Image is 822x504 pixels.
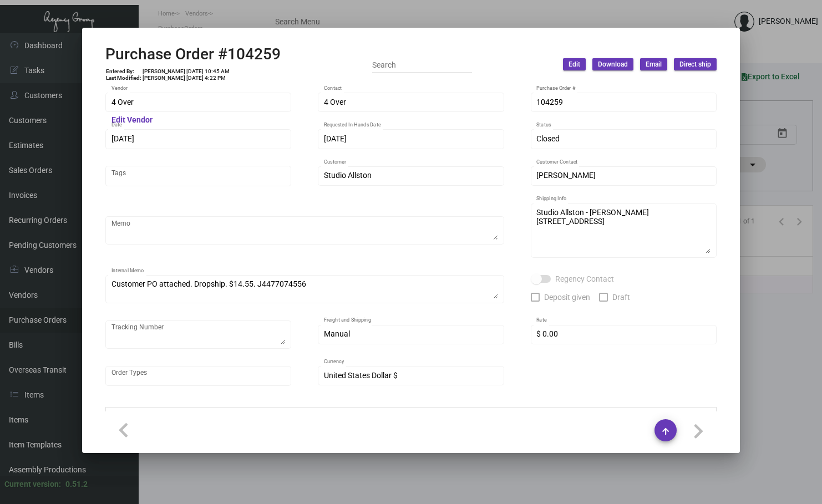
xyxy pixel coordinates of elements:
td: Entered By: [105,68,142,75]
td: Last Modified: [105,75,142,82]
span: Download [598,60,628,69]
button: Email [640,58,667,70]
span: Regency Contact [555,272,614,286]
td: [PERSON_NAME] [DATE] 10:45 AM [142,68,230,75]
th: Field Name [106,408,365,427]
button: Edit [563,58,586,70]
span: Direct ship [679,60,711,69]
mat-hint: Edit Vendor [111,116,153,125]
h2: Purchase Order #104259 [105,45,281,64]
th: Data Type [365,408,542,427]
button: Direct ship [674,58,717,70]
button: Download [592,58,633,70]
th: Value [542,408,717,427]
span: Email [646,60,662,69]
span: Manual [324,329,350,338]
span: Draft [612,291,630,304]
span: Edit [569,60,580,69]
span: Deposit given [544,291,590,304]
span: Closed [536,134,560,143]
div: 0.51.2 [65,478,88,490]
td: [PERSON_NAME] [DATE] 4:22 PM [142,75,230,82]
div: Current version: [4,478,61,490]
